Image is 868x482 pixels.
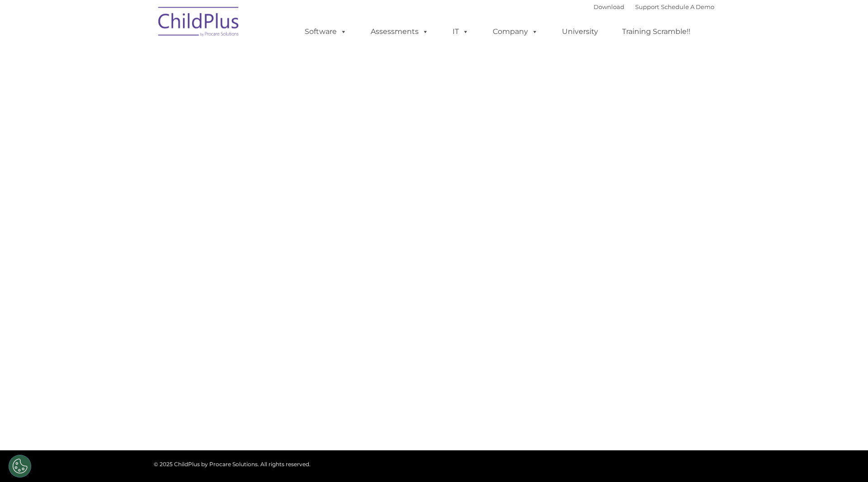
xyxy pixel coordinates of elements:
a: Schedule A Demo [661,3,714,10]
a: Company [484,23,547,41]
iframe: Form 0 [160,157,708,225]
img: ChildPlus by Procare Solutions [154,0,244,46]
a: Support [635,3,659,10]
a: University [553,23,607,41]
font: | [594,3,714,10]
a: IT [443,23,478,41]
a: Software [296,23,356,41]
a: Training Scramble!! [613,23,699,41]
button: Cookies Settings [9,455,31,477]
span: © 2025 ChildPlus by Procare Solutions. All rights reserved. [154,461,311,468]
a: Assessments [362,23,438,41]
a: Download [594,3,624,10]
